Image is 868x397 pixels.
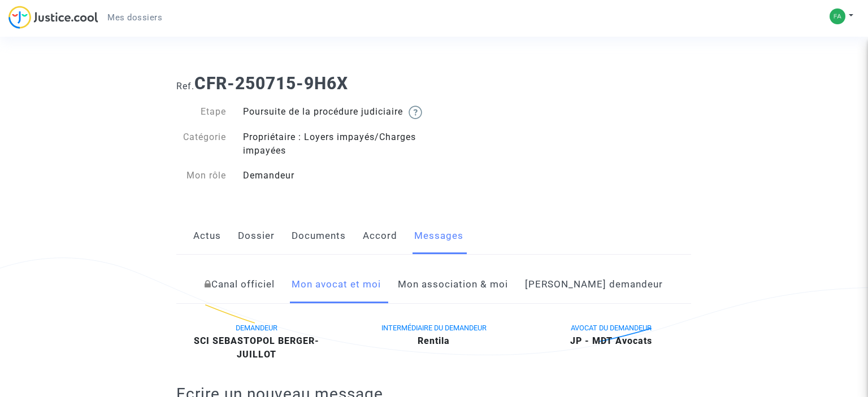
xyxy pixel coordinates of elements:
a: Mes dossiers [98,9,171,26]
img: jc-logo.svg [8,6,98,29]
span: Ref. [176,81,194,91]
div: Poursuite de la procédure judiciaire [235,105,434,119]
div: Catégorie [168,130,235,158]
a: Mon avocat et moi [292,266,381,303]
img: 2b9c5c8fcb03b275ff8f4ac0ea7a220b [830,8,845,24]
b: CFR-250715-9H6X [194,73,348,93]
a: Messages [414,217,463,255]
img: help.svg [409,106,422,119]
b: JP - MDT Avocats [570,335,652,346]
a: Accord [363,217,397,255]
a: Canal officiel [205,266,275,303]
a: Actus [193,217,221,255]
div: Propriétaire : Loyers impayés/Charges impayées [235,130,434,158]
div: Etape [168,105,235,119]
a: Documents [292,217,346,255]
div: Demandeur [235,169,434,182]
a: [PERSON_NAME] demandeur [525,266,663,303]
b: SCI SEBASTOPOL BERGER-JUILLOT [194,335,319,360]
span: DEMANDEUR [236,324,277,332]
b: Rentila [418,335,450,346]
span: AVOCAT DU DEMANDEUR [571,324,652,332]
span: INTERMÉDIAIRE DU DEMANDEUR [381,324,487,332]
div: Mon rôle [168,169,235,182]
a: Dossier [238,217,275,255]
a: Mon association & moi [398,266,508,303]
span: Mes dossiers [107,12,162,23]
